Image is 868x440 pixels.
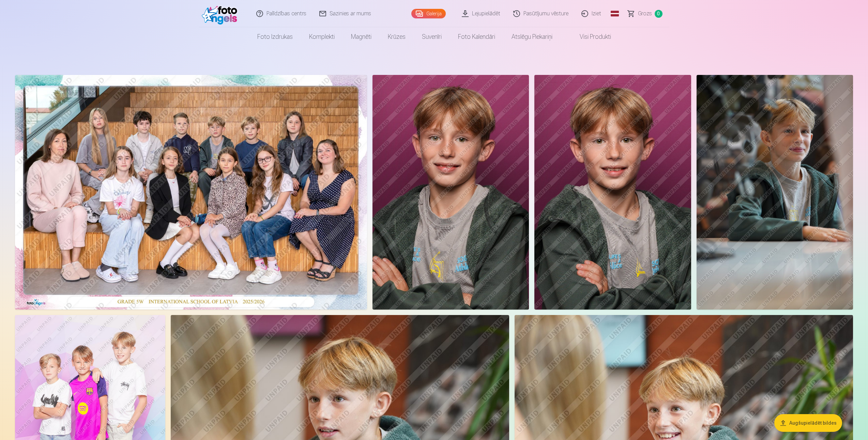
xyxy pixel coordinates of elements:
img: /fa1 [202,3,241,25]
span: Grozs [638,10,652,18]
a: Atslēgu piekariņi [503,27,561,46]
a: Suvenīri [414,27,450,46]
span: 0 [655,10,663,18]
a: Magnēti [343,27,380,46]
a: Foto kalendāri [450,27,503,46]
a: Komplekti [301,27,343,46]
button: Augšupielādēt bildes [774,414,842,432]
a: Galerija [411,9,446,18]
a: Foto izdrukas [249,27,301,46]
a: Krūzes [380,27,414,46]
a: Visi produkti [561,27,619,46]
